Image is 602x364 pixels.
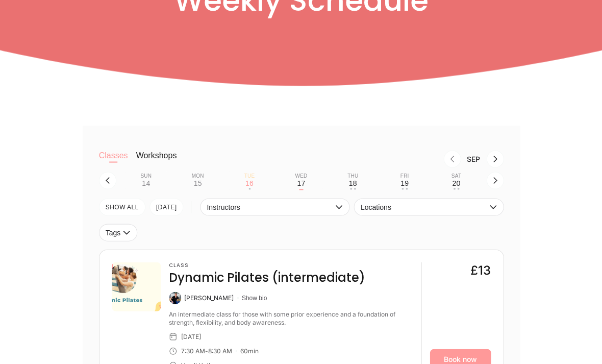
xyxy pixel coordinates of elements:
div: Mon [191,173,204,179]
img: Svenja O'Connor [169,292,181,304]
h3: Class [169,262,365,268]
div: - [205,347,208,355]
button: Locations [354,198,503,215]
div: Fri [400,173,409,179]
div: 14 [142,179,150,187]
div: 20 [452,179,460,187]
img: ae0a0597-cc0d-4c1f-b89b-51775b502e7a.png [112,262,161,311]
div: £13 [470,262,491,278]
div: • • [401,187,407,189]
div: Sun [140,173,152,179]
div: • [248,187,250,189]
div: [PERSON_NAME] [184,294,234,302]
div: 15 [193,179,202,187]
button: Show bio [242,294,267,302]
div: • • [453,187,459,189]
button: Classes [99,150,128,171]
span: Tags [106,228,121,236]
button: Previous month, Aug [443,150,461,167]
span: Locations [360,203,486,211]
div: 8:30 AM [208,347,232,355]
button: Workshops [136,150,177,171]
div: 16 [245,179,254,187]
nav: Month switch [193,150,503,167]
button: Next month, Oct [486,150,504,167]
div: Month Sep [461,155,486,163]
button: SHOW All [99,198,145,215]
div: Tue [244,173,255,179]
button: Tags [99,224,138,241]
div: Thu [347,173,358,179]
div: 60 min [240,347,259,355]
button: Instructors [200,198,349,215]
div: 19 [400,179,409,187]
h4: Dynamic Pilates (intermediate) [169,269,365,285]
div: [DATE] [181,332,201,341]
button: [DATE] [149,198,184,215]
div: 17 [297,179,305,187]
div: An intermediate class for those with some prior experience and a foundation of strength, flexibil... [169,310,413,326]
div: 7:30 AM [181,347,205,355]
div: • • [349,187,356,189]
span: Instructors [207,203,333,211]
div: Wed [295,173,307,179]
div: 18 [348,179,357,187]
div: Sat [451,173,461,179]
